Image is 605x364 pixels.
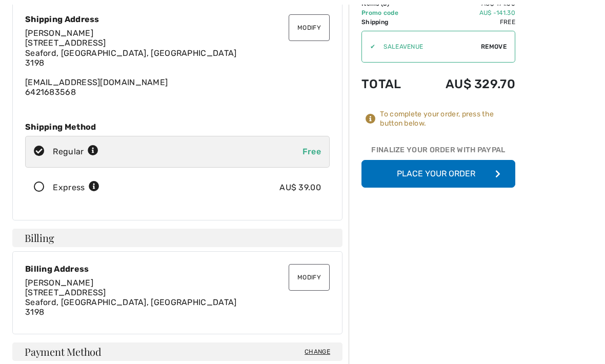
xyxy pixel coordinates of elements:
[375,32,481,63] input: Promo code
[361,145,515,160] div: Finalize Your Order with PayPal
[25,123,330,132] div: Shipping Method
[25,29,330,97] div: [EMAIL_ADDRESS][DOMAIN_NAME]
[25,233,54,244] span: Billing
[25,38,237,68] span: [STREET_ADDRESS] Seaford, [GEOGRAPHIC_DATA], [GEOGRAPHIC_DATA] 3198
[53,146,98,158] div: Regular
[289,265,330,291] button: Modify
[25,278,93,288] span: [PERSON_NAME]
[417,9,515,18] td: AU$ -141.30
[25,265,330,274] div: Billing Address
[417,67,515,102] td: AU$ 329.70
[302,147,321,157] span: Free
[289,15,330,42] button: Modify
[25,15,330,25] div: Shipping Address
[361,67,417,102] td: Total
[25,288,237,317] span: [STREET_ADDRESS] Seaford, [GEOGRAPHIC_DATA], [GEOGRAPHIC_DATA] 3198
[380,110,515,129] div: To complete your order, press the button below.
[361,9,417,18] td: Promo code
[25,88,76,97] a: 6421683568
[481,43,507,52] span: Remove
[53,182,99,194] div: Express
[25,29,93,38] span: [PERSON_NAME]
[279,182,321,194] div: AU$ 39.00
[361,160,515,188] button: Place Your Order
[361,18,417,27] td: Shipping
[362,43,375,52] div: ✔
[417,18,515,27] td: Free
[305,348,330,357] span: Change
[25,347,102,357] span: Payment Method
